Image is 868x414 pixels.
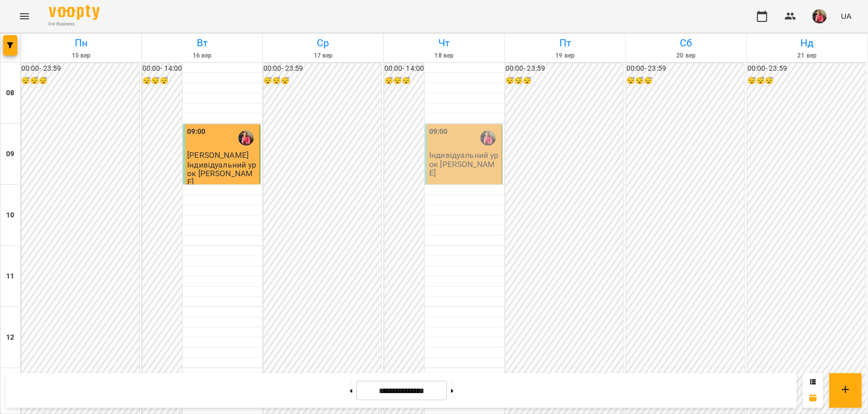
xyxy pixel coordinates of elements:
[238,130,254,146] img: Вольська Світлана Павлівна
[264,35,382,51] h6: Ср
[49,5,100,20] img: Voopty Logo
[187,150,249,160] span: [PERSON_NAME]
[627,51,745,61] h6: 20 вер
[142,75,182,87] h6: 😴😴😴
[385,51,503,61] h6: 18 вер
[505,63,623,74] h6: 00:00 - 23:59
[142,63,182,74] h6: 00:00 - 14:00
[21,75,139,87] h6: 😴😴😴
[505,75,623,87] h6: 😴😴😴
[429,151,500,177] p: Індивідуальний урок [PERSON_NAME]
[749,35,866,51] h6: Нд
[6,332,14,343] h6: 12
[187,160,258,187] p: Індивідуальний урок [PERSON_NAME]
[12,4,37,29] button: Menu
[22,35,140,51] h6: Пн
[143,51,261,61] h6: 16 вер
[627,35,745,51] h6: Сб
[384,75,424,87] h6: 😴😴😴
[263,63,381,74] h6: 00:00 - 23:59
[6,88,14,99] h6: 08
[429,126,448,137] label: 09:00
[747,63,865,74] h6: 00:00 - 23:59
[747,75,865,87] h6: 😴😴😴
[506,51,624,61] h6: 19 вер
[506,35,624,51] h6: Пт
[749,51,866,61] h6: 21 вер
[6,149,14,160] h6: 09
[6,210,14,221] h6: 10
[21,63,139,74] h6: 00:00 - 23:59
[6,271,14,282] h6: 11
[22,51,140,61] h6: 15 вер
[143,35,261,51] h6: Вт
[837,7,856,25] button: UA
[384,63,424,74] h6: 00:00 - 14:00
[187,126,206,137] label: 09:00
[263,75,381,87] h6: 😴😴😴
[626,63,744,74] h6: 00:00 - 23:59
[49,21,100,27] span: For Business
[481,130,496,146] img: Вольська Світлана Павлівна
[813,9,827,23] img: c8ec532f7c743ac4a7ca2a244336a431.jpg
[841,11,852,21] span: UA
[385,35,503,51] h6: Чт
[626,75,744,87] h6: 😴😴😴
[264,51,382,61] h6: 17 вер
